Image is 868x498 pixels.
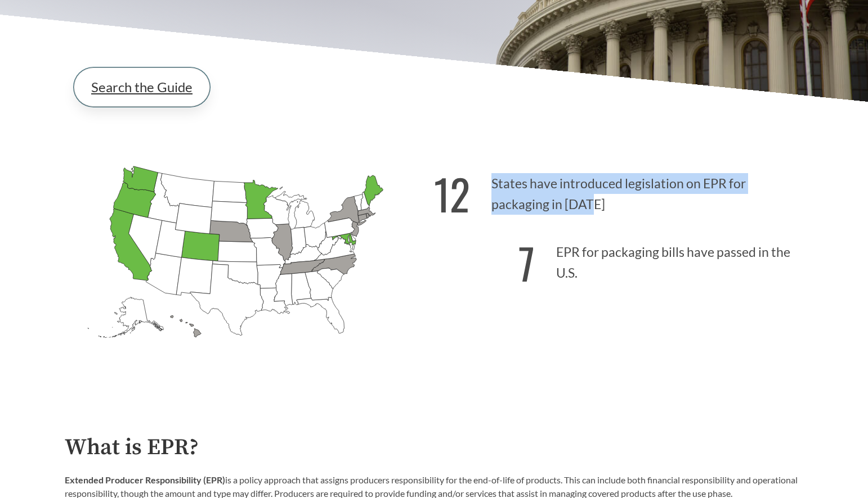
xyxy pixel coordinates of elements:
[518,232,535,294] strong: 7
[65,435,803,460] h2: What is EPR?
[74,67,210,107] a: Search the Guide
[434,225,803,294] p: EPR for packaging bills have passed in the U.S.
[434,162,470,225] strong: 12
[65,474,225,485] strong: Extended Producer Responsibility (EPR)
[434,156,803,225] p: States have introduced legislation on EPR for packaging in [DATE]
